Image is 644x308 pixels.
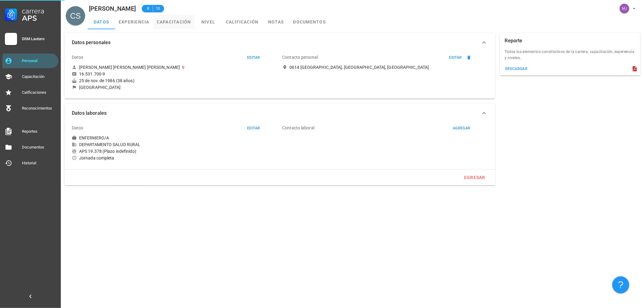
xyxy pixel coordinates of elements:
[115,15,153,29] a: experiencia
[22,7,56,15] div: Carrera
[66,6,85,26] div: avatar
[262,15,290,29] a: notas
[2,101,58,116] a: Reconocimientos
[2,69,58,84] a: Capacitación
[72,121,83,135] div: Datos
[79,71,105,77] div: 16.531.700-9
[461,172,488,183] button: egresar
[505,67,528,71] div: descargar
[446,54,465,61] button: editar
[22,74,56,79] div: Capacitación
[22,106,56,111] div: Reconocimientos
[502,65,530,73] button: descargar
[244,54,263,61] button: editar
[72,50,83,65] div: Datos
[72,142,278,147] div: DEPARTAMENTO SALUD RURAL
[22,129,56,134] div: Reportes
[244,125,263,131] button: editar
[72,155,278,161] div: Jornada completa
[79,85,121,90] div: [GEOGRAPHIC_DATA]
[2,85,58,100] a: Calificaciones
[22,145,56,150] div: Documentos
[72,78,278,83] div: 25 de nov. de 1986 (38 años)
[282,65,488,70] a: 0614 [GEOGRAPHIC_DATA], [GEOGRAPHIC_DATA], [GEOGRAPHIC_DATA]
[72,149,278,154] div: APS 19.378 (Plazo indefinido)
[22,37,56,41] div: DSM Lautaro
[22,58,56,63] div: Personal
[195,15,222,29] a: nivel
[505,33,523,49] div: Reporte
[72,109,481,117] span: Datos laborales
[2,140,58,155] a: Documentos
[2,54,58,68] a: Personal
[156,5,160,12] span: 10
[65,33,495,52] button: Datos personales
[620,4,629,13] div: avatar
[65,103,495,123] button: Datos laborales
[449,55,462,60] div: editar
[79,135,109,141] div: ENFERMERO/A
[153,15,195,29] a: capacitación
[450,125,473,131] button: agregar
[22,15,56,22] div: APS
[282,50,318,65] div: Contacto personal
[282,121,315,135] div: Contacto laboral
[2,156,58,170] a: Historial
[464,175,485,180] div: egresar
[22,161,56,166] div: Historial
[89,5,136,12] div: [PERSON_NAME]
[2,124,58,139] a: Reportes
[500,49,640,65] div: Todos los elementos constitutivos de la carrera; capacitación, experiencia y niveles.
[453,126,471,130] div: agregar
[290,65,429,70] div: 0614 [GEOGRAPHIC_DATA], [GEOGRAPHIC_DATA], [GEOGRAPHIC_DATA]
[22,90,56,95] div: Calificaciones
[290,15,330,29] a: documentos
[247,55,260,60] div: editar
[222,15,262,29] a: calificación
[70,6,81,26] span: CS
[79,65,180,70] div: [PERSON_NAME] [PERSON_NAME] [PERSON_NAME]
[247,126,260,130] div: editar
[145,5,150,12] span: B
[88,15,115,29] a: datos
[72,38,481,47] span: Datos personales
